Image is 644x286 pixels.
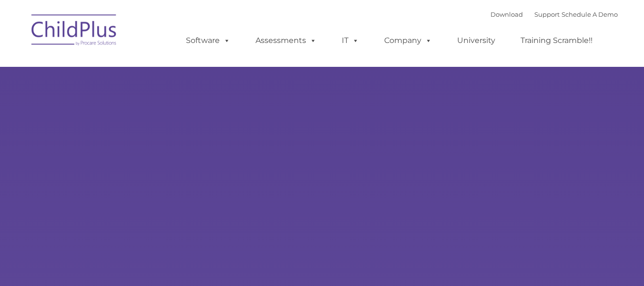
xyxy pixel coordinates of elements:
[375,31,441,50] a: Company
[332,31,368,50] a: IT
[511,31,602,50] a: Training Scramble!!
[534,11,560,18] a: Support
[246,31,326,50] a: Assessments
[176,31,240,50] a: Software
[448,31,505,50] a: University
[491,11,523,18] a: Download
[491,11,618,18] font: |
[562,11,618,18] a: Schedule A Demo
[27,8,122,55] img: ChildPlus by Procare Solutions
